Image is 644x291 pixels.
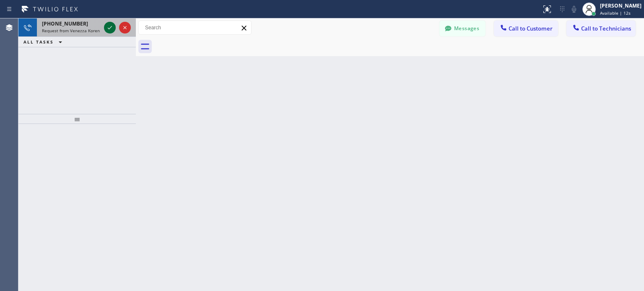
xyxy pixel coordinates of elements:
button: Accept [104,22,116,33]
span: Available | 12s [600,10,631,16]
button: Reject [119,22,131,33]
div: [PERSON_NAME] [600,2,641,9]
button: Call to Technicians [566,21,636,36]
span: ALL TASKS [23,39,54,45]
button: Call to Customer [494,21,558,36]
button: Mute [568,3,580,15]
button: Messages [439,21,486,36]
span: Request from Venezza Koren Intas (direct) [42,28,127,33]
button: ALL TASKS [18,37,70,47]
span: [PHONE_NUMBER] [42,20,88,27]
input: Search [139,21,251,34]
span: Call to Customer [509,25,553,32]
span: Call to Technicians [581,25,631,32]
